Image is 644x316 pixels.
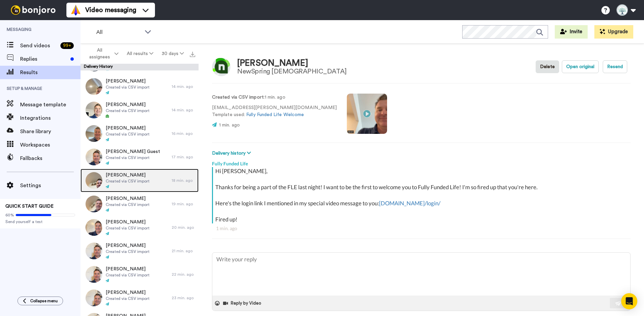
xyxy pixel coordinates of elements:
button: Delivery history [212,150,253,157]
img: bj-logo-header-white.svg [8,5,58,15]
a: Fully Funded Life Welcome [246,112,304,117]
span: Created via CSV import [106,225,150,231]
div: [PERSON_NAME] [237,58,347,68]
strong: Created via CSV import [212,95,264,100]
div: Delivery History [80,64,199,70]
span: Send yourself a test [5,219,75,224]
span: Replies [20,55,68,63]
span: [PERSON_NAME] [106,172,150,178]
div: 18 min. ago [172,178,195,183]
div: 14 min. ago [172,107,195,113]
span: Workspaces [20,141,80,149]
p: : 1 min. ago [212,94,337,101]
a: [PERSON_NAME]Created via CSV import22 min. ago [80,263,199,286]
a: [PERSON_NAME]Created via CSV import18 min. ago [80,169,199,192]
span: Settings [20,181,80,190]
img: 43582f05-2f38-4430-8126-8ed4c89a3138-thumb.jpg [86,149,102,165]
div: 14 min. ago [172,84,195,89]
img: send-white.svg [615,301,623,306]
span: 1 min. ago [219,123,240,127]
button: Collapse menu [17,297,63,305]
div: 23 min. ago [172,295,195,301]
span: Created via CSV import [106,272,150,278]
a: [PERSON_NAME]Created via CSV import14 min. ago [80,98,199,122]
span: Send videos [20,42,58,50]
span: [PERSON_NAME] [106,78,150,85]
a: [PERSON_NAME] GuestCreated via CSV import17 min. ago [80,145,199,169]
img: 97bedcf4-d401-4ee9-85b5-690097affc46-thumb.jpg [86,78,102,95]
img: da5b3180-4752-4181-a08f-e2b90d445e4b-thumb.jpg [86,243,102,259]
span: Collapse menu [30,298,58,304]
a: [PERSON_NAME]Created via CSV import19 min. ago [80,192,199,216]
span: Results [20,68,80,76]
span: Share library [20,127,80,136]
span: QUICK START GUIDE [5,204,54,209]
img: Image of Drew Hankins [212,58,230,76]
span: [PERSON_NAME] [106,266,150,272]
div: Hi [PERSON_NAME], Thanks for being a part of the FLE last night! I want to be the first to welcom... [215,167,629,223]
button: Upgrade [594,25,633,39]
span: Created via CSV import [106,178,150,184]
button: 30 days [157,48,188,60]
button: Delete [536,60,559,73]
button: All results [123,48,158,60]
a: [PERSON_NAME]Created via CSV import20 min. ago [80,216,199,239]
img: dfa7775a-c2bd-43d1-a63a-cd6c14edb53c-thumb.jpg [86,102,102,118]
img: c70d0e9d-88c7-47f7-8e5a-fe6669ed20b8-thumb.jpg [86,172,102,189]
div: 19 min. ago [172,201,195,207]
span: [PERSON_NAME] Guest [106,148,160,155]
img: e4508f86-4697-42df-9d39-8ff7da5c51f1-thumb.jpg [86,266,102,283]
a: [PERSON_NAME]Created via CSV import14 min. ago [80,75,199,98]
a: [DOMAIN_NAME]/login/ [379,200,440,207]
img: b7137877-add2-4f2f-8459-88ce7328c0af-thumb.jpg [86,289,102,306]
img: vm-color.svg [70,5,81,15]
div: 1 min. ago [216,225,627,232]
button: All assignees [82,44,123,63]
div: 21 min. ago [172,248,195,254]
a: [PERSON_NAME]Created via CSV import16 min. ago [80,122,199,145]
div: NewSpring [DEMOGRAPHIC_DATA] [237,68,347,75]
span: [PERSON_NAME] [106,289,150,296]
button: Export all results that match these filters now. [188,49,197,59]
span: Fallbacks [20,154,80,162]
div: Open Intercom Messenger [621,293,637,309]
span: Created via CSV import [106,85,150,90]
div: 17 min. ago [172,154,195,160]
div: 16 min. ago [172,131,195,136]
span: Message template [20,101,80,109]
span: [PERSON_NAME] [106,219,150,225]
span: Integrations [20,114,80,122]
span: Video messaging [85,5,136,15]
span: Created via CSV import [106,108,150,113]
span: Created via CSV import [106,155,160,160]
span: [PERSON_NAME] [106,101,150,108]
span: [PERSON_NAME] [106,242,150,249]
button: Reply by Video [222,298,263,308]
span: Created via CSV import [106,202,150,207]
div: 99 + [60,42,74,49]
a: [PERSON_NAME]Created via CSV import23 min. ago [80,286,199,310]
span: [PERSON_NAME] [106,195,150,202]
img: bd5a6edd-1859-4d65-b535-da22288f81ea-thumb.jpg [86,125,102,142]
button: Resend [603,60,627,73]
span: Created via CSV import [106,296,150,301]
p: [EMAIL_ADDRESS][PERSON_NAME][DOMAIN_NAME] Template used: [212,104,337,118]
span: All [96,28,141,36]
div: Fully Funded Life [212,157,631,167]
img: 5a7dde76-90f3-46e7-9bed-8f112876ffc9-thumb.jpg [86,219,102,236]
div: 20 min. ago [172,225,195,230]
span: Created via CSV import [106,131,150,137]
span: Created via CSV import [106,249,150,254]
div: 22 min. ago [172,272,195,277]
button: Invite [555,25,588,39]
button: Open original [562,60,599,73]
span: All assignees [86,47,113,60]
a: [PERSON_NAME]Created via CSV import21 min. ago [80,239,199,263]
img: b41da7bb-6437-4e32-a6ca-ef6e868223e0-thumb.jpg [86,196,102,212]
span: 60% [5,212,14,218]
span: [PERSON_NAME] [106,125,150,131]
img: export.svg [190,52,195,57]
